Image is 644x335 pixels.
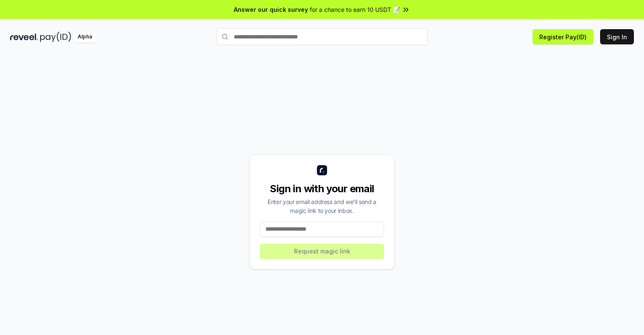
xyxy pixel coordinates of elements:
span: for a chance to earn 10 USDT 📝 [310,5,400,14]
img: pay_id [40,32,71,42]
span: Answer our quick survey [234,5,308,14]
div: Alpha [73,32,97,42]
div: Sign in with your email [260,182,384,196]
button: Sign In [600,29,634,44]
img: reveel_dark [10,32,38,42]
button: Register Pay(ID) [533,29,593,44]
img: logo_small [317,165,327,175]
div: Enter your email address and we’ll send a magic link to your inbox. [260,197,384,215]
